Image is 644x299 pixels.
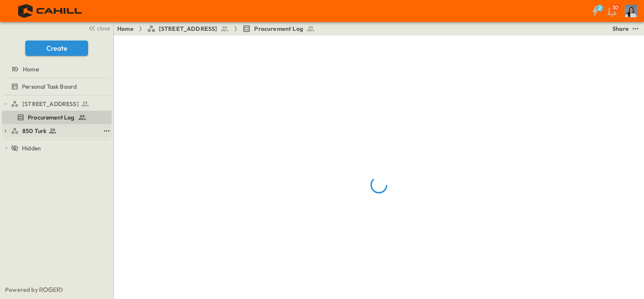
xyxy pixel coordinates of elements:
a: Home [2,63,110,75]
div: Personal Task Boardtest [2,80,112,93]
img: Profile Picture [625,5,637,17]
button: close [85,22,112,34]
span: Personal Task Board [22,82,77,91]
p: 30 [612,4,618,11]
h6: 2 [598,5,601,11]
span: Home [23,65,39,73]
a: Procurement Log [242,24,315,33]
span: 850 Turk [22,127,46,135]
img: 4f72bfc4efa7236828875bac24094a5ddb05241e32d018417354e964050affa1.png [10,2,91,20]
a: 850 Turk [11,125,100,137]
a: Home [117,24,134,33]
nav: breadcrumbs [117,24,320,33]
div: [STREET_ADDRESS]test [2,97,112,111]
button: 2 [587,3,604,19]
button: test [631,24,641,34]
div: 850 Turktest [2,124,112,138]
span: Hidden [22,144,41,152]
a: Procurement Log [2,111,110,123]
a: [STREET_ADDRESS] [147,24,229,33]
span: [STREET_ADDRESS] [159,24,217,33]
span: close [97,24,110,33]
span: Procurement Log [254,24,303,33]
div: Share [612,24,629,33]
button: test [102,126,112,136]
button: Create [25,41,88,56]
span: [STREET_ADDRESS] [22,100,79,108]
a: [STREET_ADDRESS] [11,98,110,110]
a: Personal Task Board [2,81,110,92]
span: Procurement Log [28,113,75,122]
div: Procurement Logtest [2,111,112,124]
